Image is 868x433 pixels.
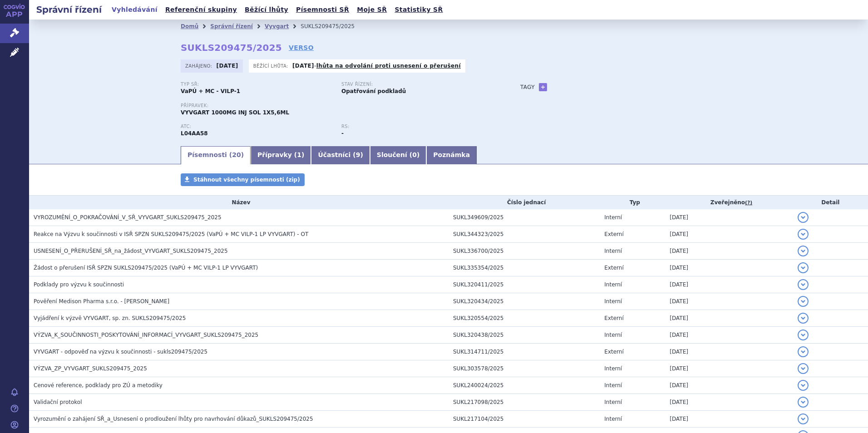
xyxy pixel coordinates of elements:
[665,394,793,411] td: [DATE]
[217,63,238,69] strong: [DATE]
[34,298,169,305] span: Pověření Medison Pharma s.r.o. - Hrdličková
[301,20,366,33] li: SUKLS209475/2025
[604,214,622,221] span: Interní
[297,151,301,158] span: 1
[798,380,809,391] button: detail
[109,4,160,16] a: Vyhledávání
[341,88,406,94] strong: Opatřování podkladů
[34,365,147,372] span: VÝZVA_ZP_VYVGART_SUKLS209475_2025
[665,327,793,344] td: [DATE]
[34,265,258,271] span: Žádost o přerušení ISŘ SPZN SUKLS209475/2025 (VaPÚ + MC VILP-1 LP VYVGART)
[604,265,623,271] span: Externí
[449,260,600,276] td: SUKL335354/2025
[665,360,793,377] td: [DATE]
[665,196,793,209] th: Zveřejněno
[289,43,314,52] a: VERSO
[665,243,793,260] td: [DATE]
[449,196,600,209] th: Číslo jednací
[604,298,622,305] span: Interní
[449,360,600,377] td: SUKL303578/2025
[449,411,600,428] td: SUKL217104/2025
[665,260,793,276] td: [DATE]
[341,82,493,87] p: Stav řízení:
[449,310,600,327] td: SUKL320554/2025
[798,296,809,307] button: detail
[449,327,600,344] td: SUKL320438/2025
[798,313,809,324] button: detail
[181,124,332,129] p: ATC:
[798,397,809,408] button: detail
[193,177,300,183] span: Stáhnout všechny písemnosti (zip)
[604,248,622,254] span: Interní
[665,226,793,243] td: [DATE]
[665,209,793,226] td: [DATE]
[34,231,308,237] span: Reakce na Výzvu k součinnosti v ISŘ SPZN SUKLS209475/2025 (VaPÚ + MC VILP-1 LP VYVGART) - OT
[181,42,282,53] strong: SUKLS209475/2025
[29,196,449,209] th: Název
[356,151,360,158] span: 9
[181,88,240,94] strong: VaPÚ + MC - VILP-1
[449,293,600,310] td: SUKL320434/2025
[341,124,493,129] p: RS:
[798,330,809,340] button: detail
[449,209,600,226] td: SUKL349609/2025
[29,3,109,16] h2: Správní řízení
[798,212,809,223] button: detail
[449,243,600,260] td: SUKL336700/2025
[449,394,600,411] td: SUKL217098/2025
[793,196,868,209] th: Detail
[181,173,305,186] a: Stáhnout všechny písemnosti (zip)
[292,63,314,69] strong: [DATE]
[181,130,208,137] strong: EFGARTIGIMOD ALFA
[34,349,207,355] span: VYVGART - odpověď na výzvu k součinnosti - sukls209475/2025
[163,4,240,16] a: Referenční skupiny
[798,279,809,290] button: detail
[798,346,809,357] button: detail
[370,146,426,164] a: Sloučení (0)
[341,130,344,137] strong: -
[253,62,290,69] span: Běžící lhůta:
[181,146,251,164] a: Písemnosti (20)
[665,411,793,428] td: [DATE]
[604,315,623,321] span: Externí
[665,293,793,310] td: [DATE]
[34,281,124,288] span: Podklady pro výzvu k součinnosti
[293,4,352,16] a: Písemnosti SŘ
[604,281,622,288] span: Interní
[604,382,622,389] span: Interní
[665,344,793,360] td: [DATE]
[34,315,186,321] span: Vyjádření k výzvě VYVGART, sp. zn. SUKLS209475/2025
[210,23,253,30] a: Správní řízení
[798,246,809,256] button: detail
[426,146,477,164] a: Poznámka
[181,82,332,87] p: Typ SŘ:
[34,416,313,422] span: Vyrozumění o zahájení SŘ_a_Usnesení o prodloužení lhůty pro navrhování důkazů_SUKLS209475/2025
[798,262,809,273] button: detail
[449,344,600,360] td: SUKL314711/2025
[181,103,502,108] p: Přípravek:
[412,151,417,158] span: 0
[604,349,623,355] span: Externí
[292,62,461,69] p: -
[745,200,752,206] abbr: (?)
[181,23,198,30] a: Domů
[265,23,289,30] a: Vyvgart
[604,399,622,405] span: Interní
[798,229,809,240] button: detail
[539,83,547,91] a: +
[798,413,809,424] button: detail
[316,63,461,69] a: lhůta na odvolání proti usnesení o přerušení
[311,146,370,164] a: Účastníci (9)
[449,276,600,293] td: SUKL320411/2025
[34,382,163,389] span: Cenové reference, podklady pro ZÚ a metodiky
[604,365,622,372] span: Interní
[392,4,445,16] a: Statistiky SŘ
[34,214,222,221] span: VYROZUMĚNÍ_O_POKRAČOVÁNÍ_V_SŘ_VYVGART_SUKLS209475_2025
[604,231,623,237] span: Externí
[600,196,665,209] th: Typ
[185,62,214,69] span: Zahájeno:
[604,332,622,338] span: Interní
[242,4,291,16] a: Běžící lhůty
[34,399,82,405] span: Validační protokol
[665,310,793,327] td: [DATE]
